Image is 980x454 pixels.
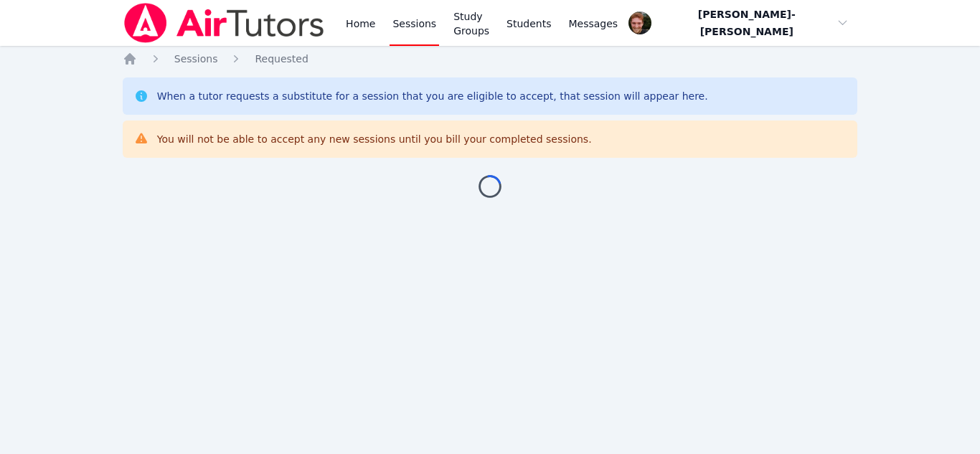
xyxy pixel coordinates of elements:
a: Requested [255,52,308,66]
nav: Breadcrumb [123,52,858,66]
a: Sessions [174,52,218,66]
div: You will not be able to accept any new sessions until you bill your completed sessions. [157,132,592,146]
img: Air Tutors [123,3,326,43]
div: When a tutor requests a substitute for a session that you are eligible to accept, that session wi... [157,89,708,103]
span: Messages [569,16,618,31]
span: Sessions [174,53,218,65]
span: Requested [255,53,308,65]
